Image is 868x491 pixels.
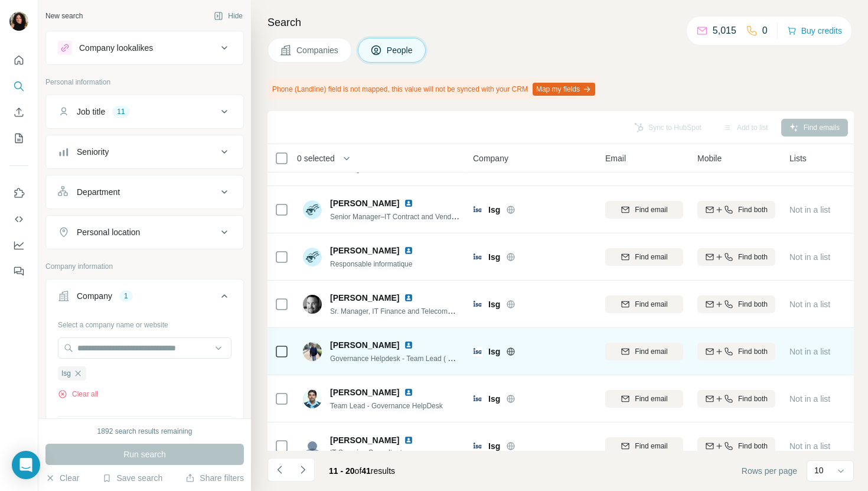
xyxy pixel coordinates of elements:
button: Hide [205,7,251,25]
span: [PERSON_NAME] [330,386,399,398]
span: Find email [635,394,667,404]
div: Job title [77,106,105,118]
span: IT Sourcing Consultant [330,447,428,458]
button: Job title11 [46,97,243,126]
span: Governance Helpdesk - Team Lead ( ServiceNow Certified Admin) [330,353,538,363]
p: Personal information [45,77,244,87]
span: Find email [635,346,667,357]
span: [PERSON_NAME] [330,434,399,446]
span: Rows per page [742,465,797,477]
button: Clear all [58,389,98,399]
span: Find email [635,441,667,451]
span: Find both [738,441,768,451]
span: Isg [488,393,500,405]
img: Logo of Isg [473,252,482,262]
span: Isg [488,251,500,263]
img: LinkedIn logo [404,340,413,350]
img: Avatar [9,12,28,31]
button: Use Surfe API [9,209,28,230]
img: LinkedIn logo [404,293,413,303]
button: Find both [697,248,775,266]
span: Find both [738,394,768,404]
span: People [387,44,414,56]
img: Avatar [303,248,322,266]
button: Use Surfe on LinkedIn [9,183,28,204]
img: Logo of Isg [473,347,482,356]
button: Share filters [185,472,244,484]
button: Find both [697,201,775,219]
div: 1 [119,291,133,301]
span: [PERSON_NAME] [330,245,399,256]
span: Find both [738,346,768,357]
img: Logo of Isg [473,300,482,309]
span: Not in a list [789,441,830,451]
div: Department [77,186,120,198]
img: LinkedIn logo [404,246,413,255]
button: Navigate to next page [291,458,315,482]
button: Department [46,178,243,206]
span: [PERSON_NAME] [330,339,399,351]
span: of [355,466,362,476]
div: New search [45,11,83,21]
span: Find both [738,299,768,310]
span: Responsable informatique [330,260,412,268]
img: LinkedIn logo [404,435,413,445]
img: Avatar [303,437,322,456]
span: Not in a list [789,347,830,356]
button: Dashboard [9,235,28,256]
span: Isg [488,298,500,310]
img: Avatar [303,389,322,408]
span: Sr. Manager, IT Finance and Telecommunications [330,306,485,316]
p: 10 [814,464,824,476]
div: 11 [112,106,129,117]
span: Find both [738,204,768,215]
div: Select a company name or website [58,315,231,330]
button: Find email [605,343,683,360]
button: My lists [9,128,28,149]
button: Find both [697,437,775,455]
span: Isg [61,368,71,379]
span: Not in a list [789,252,830,262]
span: Senior Manager–IT Contract and Vendor Management - Symantec and NetApp Inc. [330,212,592,221]
span: Find email [635,299,667,310]
span: [PERSON_NAME] [330,292,399,304]
button: Search [9,76,28,97]
img: Avatar [303,295,322,314]
button: Quick start [9,50,28,71]
button: Find email [605,390,683,408]
button: Enrich CSV [9,102,28,123]
button: Personal location [46,218,243,246]
button: Find email [605,295,683,313]
span: Find both [738,252,768,262]
img: LinkedIn logo [404,199,413,208]
div: Company [77,290,112,302]
span: Company [473,152,508,164]
button: Find email [605,201,683,219]
button: Find email [605,437,683,455]
span: [PERSON_NAME] [330,197,399,209]
span: 41 [361,466,371,476]
button: Save search [102,472,162,484]
p: 5,015 [713,24,736,38]
button: Navigate to previous page [267,458,291,482]
h4: Search [267,14,854,31]
span: Not in a list [789,394,830,404]
button: Feedback [9,261,28,282]
div: Open Intercom Messenger [12,451,40,479]
span: 0 selected [297,152,335,164]
span: 11 - 20 [329,466,355,476]
img: Logo of Isg [473,394,482,404]
p: 0 [762,24,768,38]
div: 1892 search results remaining [97,426,192,437]
span: Find email [635,204,667,215]
div: Phone (Landline) field is not mapped, this value will not be synced with your CRM [267,79,598,99]
div: Personal location [77,226,140,238]
span: Isg [488,346,500,357]
div: Seniority [77,146,109,158]
button: Seniority [46,138,243,166]
span: Isg [488,204,500,216]
button: Company1 [46,282,243,315]
button: Find both [697,295,775,313]
div: Company lookalikes [79,42,153,54]
button: Buy credits [787,22,842,39]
